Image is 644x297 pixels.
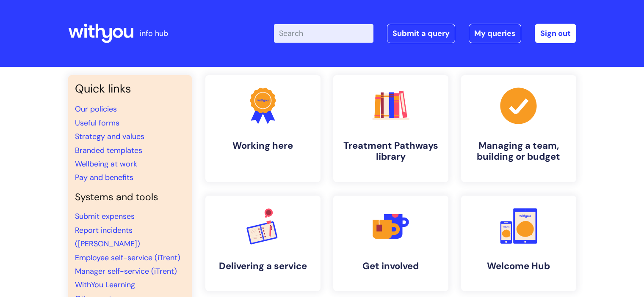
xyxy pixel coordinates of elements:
[75,118,119,128] a: Useful forms
[212,140,314,151] h4: Working here
[274,24,373,43] input: Search
[75,82,185,95] h3: Quick links
[461,196,576,291] a: Welcome Hub
[140,27,168,40] p: info hub
[340,261,442,272] h4: Get involved
[468,140,569,163] h4: Managing a team, building or budget
[75,253,180,263] a: Employee self-service (iTrent)
[75,266,177,276] a: Manager self-service (iTrent)
[75,145,142,155] a: Branded templates
[461,75,576,182] a: Managing a team, building or budget
[469,24,521,43] a: My queries
[468,261,569,272] h4: Welcome Hub
[340,140,442,163] h4: Treatment Pathways library
[75,159,137,169] a: Wellbeing at work
[75,211,135,221] a: Submit expenses
[75,280,135,290] a: WithYou Learning
[205,196,321,291] a: Delivering a service
[333,75,448,182] a: Treatment Pathways library
[212,261,314,272] h4: Delivering a service
[75,172,133,183] a: Pay and benefits
[205,75,321,182] a: Working here
[75,104,117,114] a: Our policies
[75,131,144,142] a: Strategy and values
[387,24,455,43] a: Submit a query
[333,196,448,291] a: Get involved
[75,191,185,203] h4: Systems and tools
[75,225,140,249] a: Report incidents ([PERSON_NAME])
[274,24,576,43] div: | -
[535,24,576,43] a: Sign out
